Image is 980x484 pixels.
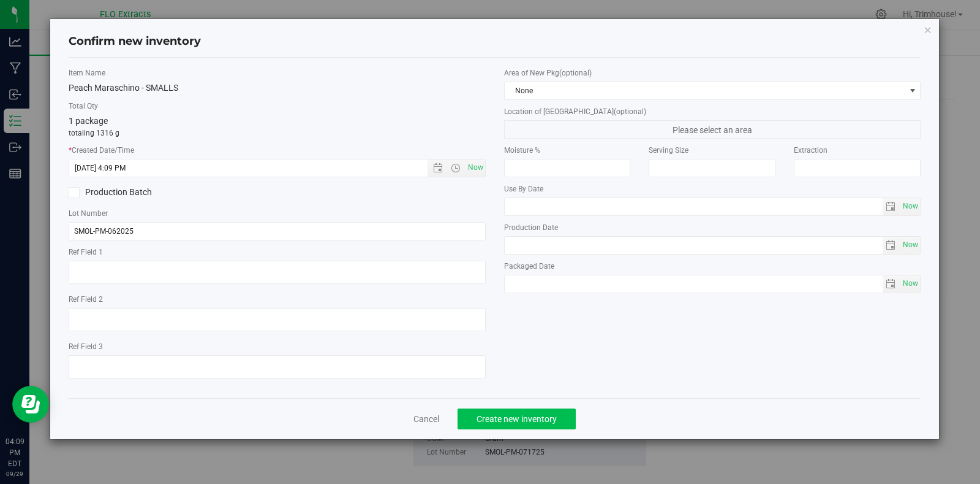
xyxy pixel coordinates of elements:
span: Please select an area [504,120,921,139]
label: Packaged Date [504,261,921,272]
span: Set Current date [900,198,921,215]
span: 1 package [69,116,108,126]
span: Create new inventory [477,414,557,424]
span: (optional) [614,107,646,116]
label: Ref Field 1 [69,247,486,258]
span: select [900,237,920,254]
span: Open the time view [445,163,466,173]
label: Serving Size [649,145,775,156]
span: Set Current date [465,159,486,177]
span: Set Current date [900,275,921,293]
label: Moisture % [504,145,631,156]
span: (optional) [559,69,592,77]
label: Item Name [69,67,486,79]
label: Lot Number [69,208,486,219]
span: select [883,198,900,215]
label: Production Batch [69,186,268,199]
p: totaling 1316 g [69,128,486,139]
a: Cancel [413,413,439,425]
span: Open the date view [428,163,448,173]
label: Ref Field 3 [69,341,486,352]
span: Set Current date [900,236,921,254]
div: Peach Maraschino - SMALLS [69,82,486,94]
label: Total Qty [69,101,486,112]
button: Create new inventory [458,409,576,429]
label: Production Date [504,222,921,233]
span: select [883,275,900,293]
h4: Confirm new inventory [69,34,201,50]
label: Created Date/Time [69,145,486,156]
span: select [900,198,920,215]
span: select [900,275,920,293]
label: Area of New Pkg [504,67,921,79]
label: Extraction [794,145,921,156]
span: select [883,237,900,254]
label: Ref Field 2 [69,294,486,305]
label: Use By Date [504,183,921,194]
span: None [505,82,905,99]
label: Location of [GEOGRAPHIC_DATA] [504,106,921,117]
iframe: Resource center [12,386,49,423]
